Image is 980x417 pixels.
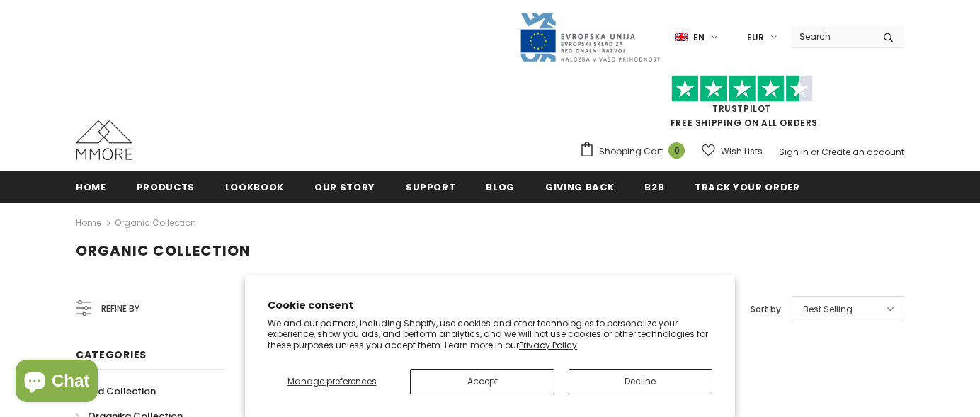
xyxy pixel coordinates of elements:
img: i-lang-1.png [675,31,688,43]
span: 0 [668,142,685,159]
a: Home [76,171,106,202]
span: or [811,146,819,158]
button: Decline [569,369,712,394]
a: B2B [644,171,664,202]
span: Products [137,181,195,194]
a: Products [137,171,195,202]
input: Search Site [791,26,872,47]
span: Track your order [695,181,799,194]
a: Sign In [779,146,809,158]
label: Sort by [751,302,781,316]
button: Manage preferences [268,369,396,394]
img: Javni Razpis [519,11,661,63]
img: MMORE Cases [76,120,132,160]
a: Track your order [695,171,799,202]
span: Best Selling [803,302,853,316]
span: support [406,181,456,194]
span: en [693,30,705,45]
span: EUR [747,30,764,45]
h2: Cookie consent [268,298,712,313]
span: Shopping Cart [599,144,663,159]
span: Giving back [545,181,614,194]
a: Home [76,215,101,232]
span: Refine by [101,301,139,316]
span: Lookbook [225,181,284,194]
span: FREE SHIPPING ON ALL ORDERS [579,81,904,129]
a: Privacy Policy [519,339,577,351]
a: Trustpilot [712,103,771,115]
a: Wish Lists [702,139,763,164]
span: Home [76,181,106,194]
a: Create an account [821,146,904,158]
span: B2B [644,181,664,194]
a: Organic Collection [115,217,196,229]
a: Giving back [545,171,614,202]
a: Wood Collection [76,379,156,404]
span: Categories [76,348,147,362]
span: Organic Collection [76,241,251,261]
button: Accept [410,369,554,394]
img: Trust Pilot Stars [671,75,813,103]
a: support [406,171,456,202]
a: Javni Razpis [519,30,661,42]
span: Our Story [314,181,375,194]
span: Blog [486,181,515,194]
span: Wood Collection [76,384,156,398]
inbox-online-store-chat: Shopify online store chat [11,360,102,406]
a: Lookbook [225,171,284,202]
span: Manage preferences [287,375,377,387]
a: Our Story [314,171,375,202]
span: Wish Lists [721,144,763,159]
a: Shopping Cart 0 [579,141,692,162]
p: We and our partners, including Shopify, use cookies and other technologies to personalize your ex... [268,318,712,351]
a: Blog [486,171,515,202]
